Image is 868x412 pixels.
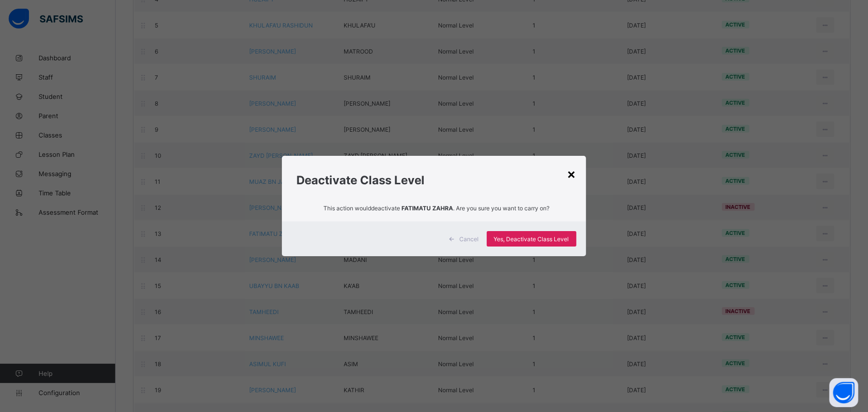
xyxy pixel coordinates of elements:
[460,235,479,243] span: Cancel
[829,378,858,407] button: Open asap
[401,205,453,212] strong: FATIMATU ZAHRA
[494,235,569,243] span: Yes, Deactivate Class Level
[301,205,571,212] span: This action would deactivate . Are you sure you want to carry on?
[296,173,571,187] h1: Deactivate Class Level
[567,165,576,182] div: ×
